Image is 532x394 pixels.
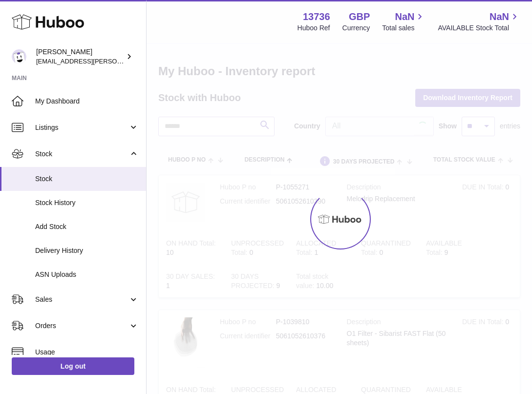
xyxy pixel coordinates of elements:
[35,149,128,159] span: Stock
[35,246,139,255] span: Delivery History
[35,97,139,106] span: My Dashboard
[349,10,370,23] strong: GBP
[35,295,128,304] span: Sales
[35,123,128,132] span: Listings
[438,10,520,33] a: NaN AVAILABLE Stock Total
[303,10,330,23] strong: 13736
[36,47,124,66] div: [PERSON_NAME]
[382,10,426,33] a: NaN Total sales
[36,57,196,65] span: [EMAIL_ADDRESS][PERSON_NAME][DOMAIN_NAME]
[438,23,520,33] span: AVAILABLE Stock Total
[12,357,134,375] a: Log out
[35,174,139,184] span: Stock
[489,10,509,23] span: NaN
[35,348,139,357] span: Usage
[12,49,26,64] img: horia@orea.uk
[298,23,330,33] div: Huboo Ref
[35,270,139,279] span: ASN Uploads
[35,321,128,331] span: Orders
[342,23,370,33] div: Currency
[35,222,139,231] span: Add Stock
[35,198,139,207] span: Stock History
[382,23,426,33] span: Total sales
[395,10,414,23] span: NaN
